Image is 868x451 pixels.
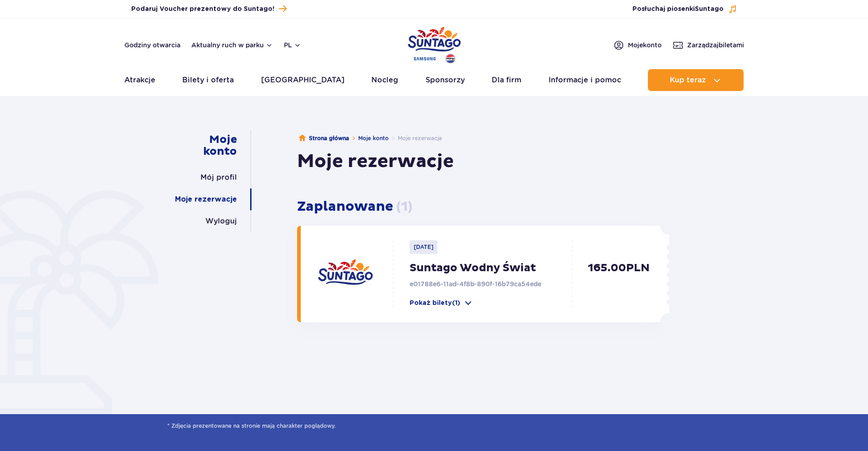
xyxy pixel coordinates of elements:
[396,198,412,215] span: ( 1 )
[261,69,344,91] a: [GEOGRAPHIC_DATA]
[408,23,461,65] a: Park of Poland
[410,299,460,308] p: Pokaż bilety (1)
[695,6,724,12] span: Suntago
[205,210,237,232] a: Wyloguj
[124,69,155,91] a: Atrakcje
[358,135,389,142] a: Moje konto
[124,41,180,50] a: Godziny otwarcia
[628,41,662,50] span: Moje konto
[577,261,650,308] p: 165.00 PLN
[318,248,373,302] img: suntago
[200,167,237,188] a: Mój profil
[673,40,744,51] a: Zarządzajbiletami
[670,76,706,84] span: Kup teraz
[426,69,465,91] a: Sponsorzy
[632,5,724,14] span: Posłuchaj piosenki
[178,130,237,161] a: Moje konto
[648,69,744,91] button: Kup teraz
[410,279,577,289] p: e01788e6-11ad-4f8b-890f-16b79ca54ede
[182,69,234,91] a: Bilety i oferta
[549,69,621,91] a: Informacje i pomoc
[191,41,273,49] button: Aktualny ruch w parku
[632,5,737,14] button: Posłuchaj piosenkiSuntago
[284,41,301,50] button: pl
[167,421,701,431] span: * Zdjęcia prezentowane na stronie mają charakter poglądowy.
[297,150,454,173] h1: Moje rezerwacje
[131,3,287,15] a: Podaruj Voucher prezentowy do Suntago!
[410,240,437,254] p: [DATE]
[299,134,349,143] a: Strona główna
[492,69,521,91] a: Dla firm
[175,188,237,210] a: Moje rezerwacje
[297,198,669,215] h3: Zaplanowane
[389,134,442,143] li: Moje rezerwacje
[410,261,577,275] p: Suntago Wodny Świat
[613,40,662,51] a: Mojekonto
[371,69,398,91] a: Nocleg
[687,41,744,50] span: Zarządzaj biletami
[131,5,274,14] span: Podaruj Voucher prezentowy do Suntago!
[410,299,473,308] button: Pokaż bilety(1)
